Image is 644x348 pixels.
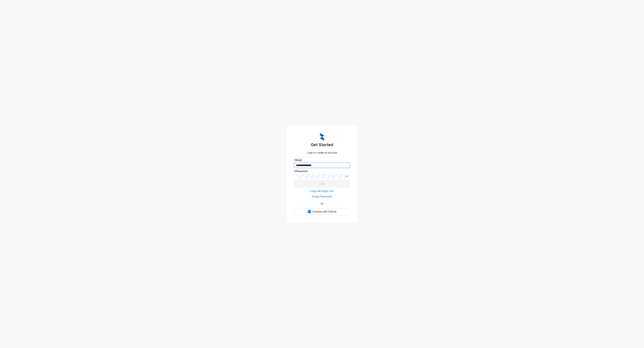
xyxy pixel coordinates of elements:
[294,142,350,147] h3: Get Started
[320,133,324,141] img: ZumaIcon
[294,158,350,162] div: Email
[318,202,326,206] span: Or
[312,210,337,213] span: Continue with Outlook
[294,188,350,194] button: Login with Magic Link
[294,151,350,155] div: Login or create an account
[308,210,311,213] img: Outlook
[294,194,350,199] button: Forgot Password?
[294,180,350,187] button: Login
[310,189,334,193] span: Login with Magic Link
[294,169,350,173] div: Password
[294,208,350,215] button: OutlookContinue with Outlook
[346,175,348,178] span: eye-invisible
[312,195,332,198] span: Forgot Password?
